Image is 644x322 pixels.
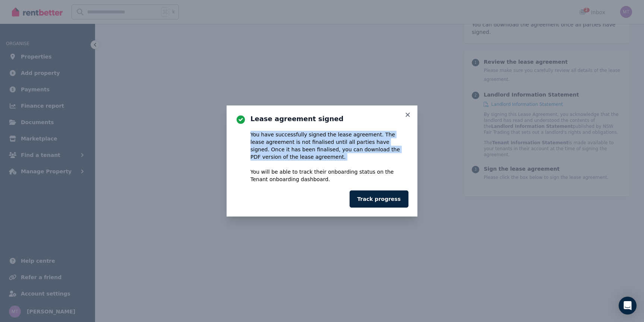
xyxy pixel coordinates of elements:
h3: Lease agreement signed [250,114,408,123]
p: You will be able to track their onboarding status on the Tenant onboarding dashboard. [250,168,408,183]
div: Open Intercom Messenger [619,297,637,315]
button: Track progress [350,190,408,208]
span: not finalised until all parties have signed [250,139,389,152]
div: You have successfully signed the lease agreement. The lease agreement is . Once it has been final... [250,131,408,183]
